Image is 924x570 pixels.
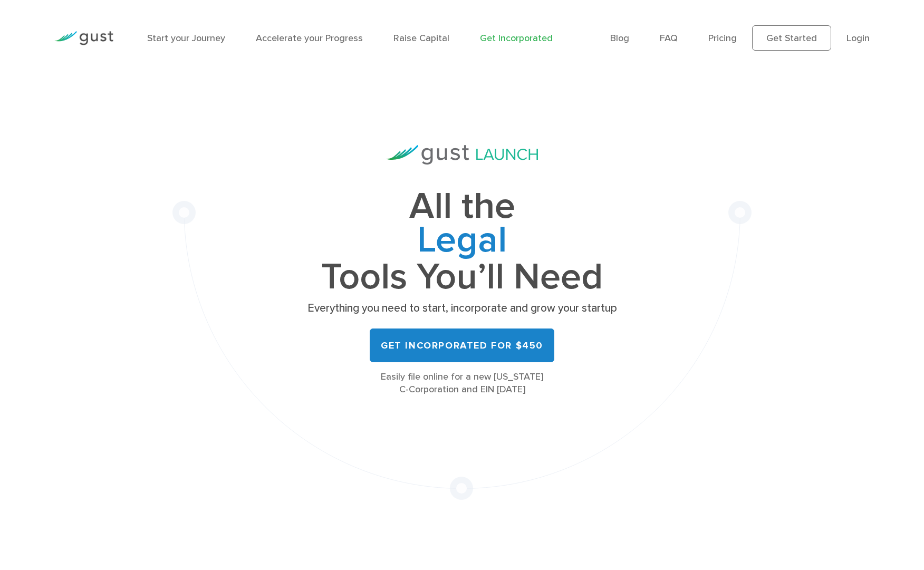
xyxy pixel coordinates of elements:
[256,33,363,44] a: Accelerate your Progress
[386,145,538,165] img: Gust Launch Logo
[54,31,113,45] img: Gust Logo
[846,33,870,44] a: Login
[660,33,678,44] a: FAQ
[304,371,620,396] div: Easily file online for a new [US_STATE] C-Corporation and EIN [DATE]
[304,224,620,260] span: Legal
[610,33,629,44] a: Blog
[147,33,225,44] a: Start your Journey
[480,33,553,44] a: Get Incorporated
[370,329,554,362] a: Get Incorporated for $450
[708,33,737,44] a: Pricing
[304,301,620,316] p: Everything you need to start, incorporate and grow your startup
[393,33,449,44] a: Raise Capital
[304,190,620,294] h1: All the Tools You’ll Need
[752,25,831,51] a: Get Started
